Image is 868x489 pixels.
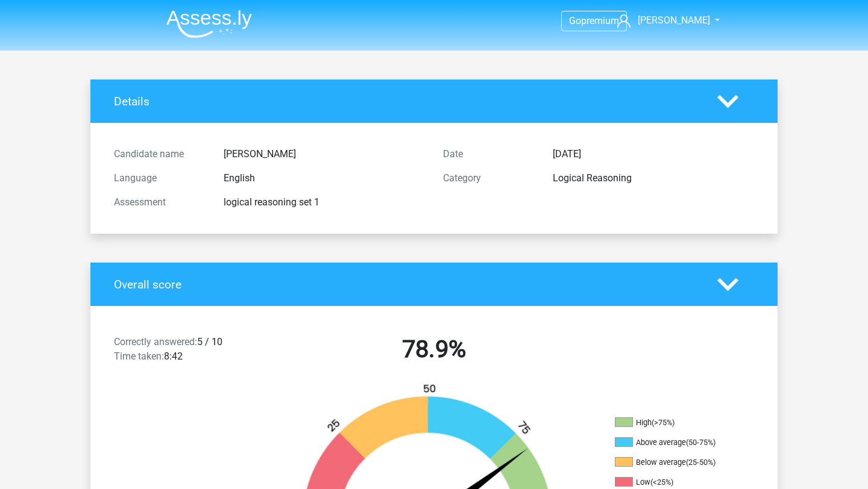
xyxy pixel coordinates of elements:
[166,10,252,38] img: Assessly
[105,171,215,185] div: Language
[686,458,715,467] div: (25-50%)
[612,13,711,28] a: [PERSON_NAME]
[544,147,763,161] div: [DATE]
[215,147,434,161] div: [PERSON_NAME]
[215,195,434,210] div: logical reasoning set 1
[686,438,715,447] div: (50-75%)
[434,147,544,161] div: Date
[434,171,544,185] div: Category
[562,13,626,29] a: Gopremium
[581,15,619,26] span: premium
[615,477,735,488] li: Low
[615,417,735,428] li: High
[114,350,164,362] span: Time taken:
[114,336,197,347] span: Correctly answered:
[278,335,590,364] h2: 78.9%
[105,147,215,161] div: Candidate name
[650,478,673,487] div: (<25%)
[105,335,269,369] div: 5 / 10 8:42
[114,278,699,291] h4: Overall score
[105,195,215,210] div: Assessment
[615,457,735,468] li: Below average
[569,15,581,26] span: Go
[638,14,710,26] span: [PERSON_NAME]
[544,171,763,185] div: Logical Reasoning
[615,437,735,448] li: Above average
[215,171,434,185] div: English
[652,418,675,427] div: (>75%)
[114,95,699,108] h4: Details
